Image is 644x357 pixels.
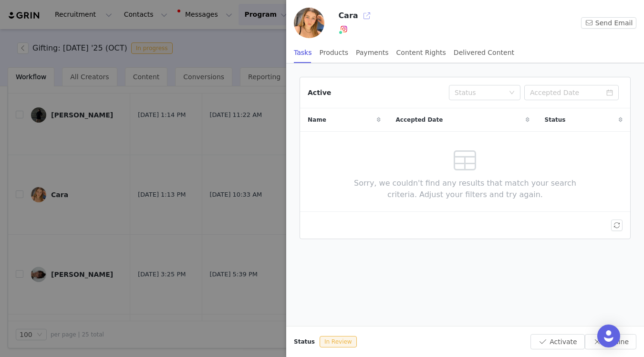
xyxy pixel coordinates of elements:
button: Decline [585,334,636,349]
span: In Review [320,336,357,347]
article: Active [300,77,631,239]
span: Accepted Date [396,115,443,124]
div: Open Intercom Messenger [597,325,620,347]
div: Products [320,42,348,63]
h3: Cara [338,10,358,21]
i: icon: calendar [606,89,613,96]
div: Active [308,88,331,98]
span: Name [308,115,326,124]
button: Activate [530,334,584,349]
input: Accepted Date [524,85,619,100]
div: Payments [356,42,389,63]
div: Tasks [294,42,312,63]
i: icon: down [509,90,515,96]
div: Status [455,88,504,97]
div: Content Rights [396,42,446,63]
span: Sorry, we couldn't find any results that match your search criteria. Adjust your filters and try ... [340,178,591,200]
img: instagram.svg [340,25,348,33]
button: Send Email [581,17,636,29]
div: Delivered Content [454,42,514,63]
img: f2af49cf-07a4-4209-82a6-ee486c1bd185.jpg [294,8,324,38]
span: Status [294,337,315,346]
span: Status [545,115,566,124]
